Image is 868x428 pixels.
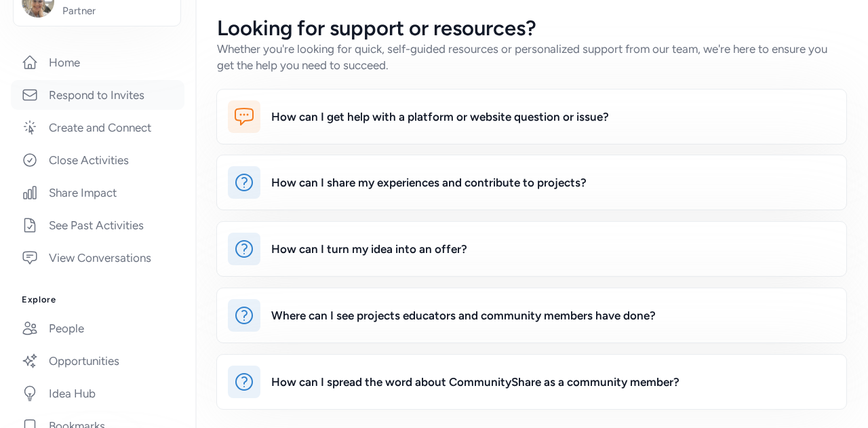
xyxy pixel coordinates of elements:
[271,174,587,191] div: How can I share my experiences and contribute to projects?
[11,178,184,208] a: Share Impact
[271,241,467,257] div: How can I turn my idea into an offer?
[11,243,184,273] a: View Conversations
[11,313,184,343] a: People
[11,145,184,175] a: Close Activities
[271,109,609,125] div: How can I get help with a platform or website question or issue?
[217,16,846,41] h2: Looking for support or resources?
[271,374,679,390] div: How can I spread the word about CommunityShare as a community member?
[11,210,184,240] a: See Past Activities
[217,41,846,73] div: Whether you're looking for quick, self-guided resources or personalized support from our team, we...
[22,294,174,305] h3: Explore
[11,378,184,408] a: Idea Hub
[11,113,184,142] a: Create and Connect
[62,4,172,18] span: Partner
[271,307,656,324] div: Where can I see projects educators and community members have done?
[11,47,184,77] a: Home
[11,346,184,376] a: Opportunities
[11,80,184,110] a: Respond to Invites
